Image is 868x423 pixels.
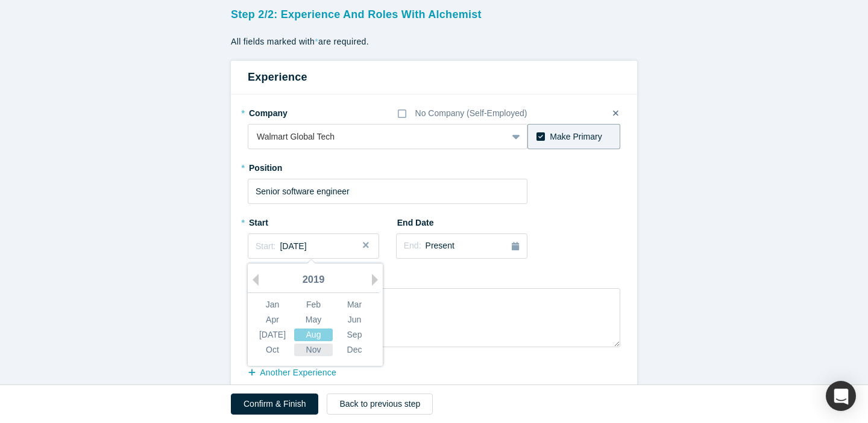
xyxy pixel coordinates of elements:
[253,344,292,356] div: Choose October 2019
[231,36,637,48] p: All fields marked with are required.
[294,329,333,341] div: Choose August 2019
[247,274,259,286] button: Previous Year
[327,394,433,415] button: Back to previous step
[253,313,292,326] div: Choose April 2019
[335,329,374,341] div: Choose September 2019
[396,233,527,259] button: End:Present
[335,298,374,311] div: Choose March 2019
[248,179,527,204] input: Sales Manager
[294,298,333,311] div: Choose February 2019
[248,103,315,120] label: Company
[248,233,379,259] button: Start:[DATE]
[231,394,318,415] button: Confirm & Finish
[404,241,421,250] span: End:
[280,241,306,251] span: [DATE]
[361,233,379,259] button: Close
[550,131,602,143] div: Make Primary
[252,297,375,357] div: month 2019-08
[372,274,384,286] button: Next Year
[248,268,379,293] div: 2019
[248,212,315,229] label: Start
[294,344,333,356] div: Choose November 2019
[248,158,315,174] label: Position
[231,2,637,23] h3: Step 2/2: Experience and Roles with Alchemist
[426,241,454,250] span: Present
[415,107,527,120] div: No Company (Self-Employed)
[335,344,374,356] div: Choose December 2019
[248,362,349,383] button: another Experience
[396,212,464,229] label: End Date
[253,298,292,311] div: Choose January 2019
[248,69,620,85] h3: Experience
[256,241,275,251] span: Start:
[253,329,292,341] div: Choose July 2019
[294,313,333,326] div: Choose May 2019
[335,313,374,326] div: Choose June 2019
